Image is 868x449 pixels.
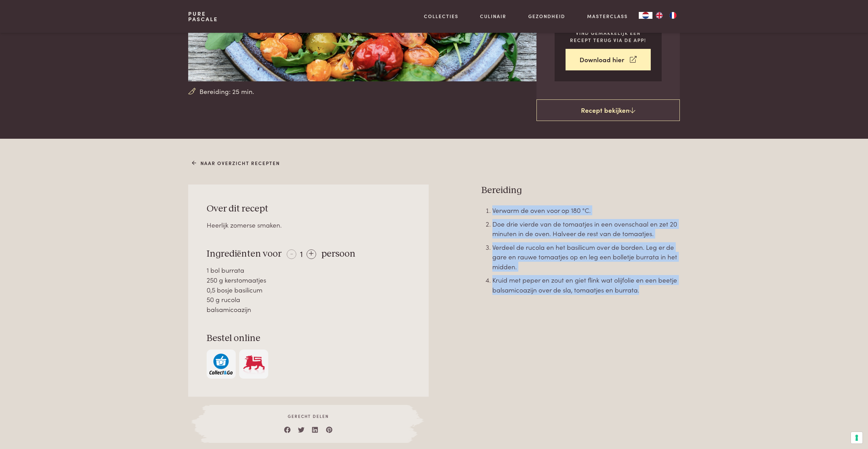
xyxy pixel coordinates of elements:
h3: Over dit recept [207,203,411,215]
button: Uw voorkeuren voor toestemming voor trackingtechnologieën [851,432,863,444]
span: Gerecht delen [209,413,407,419]
span: persoon [321,249,355,259]
a: Download hier [566,49,651,70]
span: 1 [300,248,303,259]
li: Kruid met peper en zout en giet flink wat olijfolie en een beetje balsamicoazijn over de sla, tom... [492,275,680,295]
a: Collecties [424,13,458,20]
div: Heerlijk zomerse smaken. [207,220,411,230]
span: Ingrediënten voor [207,249,282,259]
li: Verdeel de rucola en het basilicum over de borden. Leg er de gare en rauwe tomaatjes op en leg ee... [492,242,680,272]
div: 0,5 bosje basilicum [207,285,411,295]
div: Page 40 [481,205,680,295]
a: Culinair [480,13,506,20]
div: balsamicoazijn [207,304,411,314]
a: PurePascale [188,11,218,22]
a: Masterclass [587,13,628,20]
ul: Language list [652,12,680,19]
div: + [307,249,316,259]
div: Language [639,12,652,19]
aside: Language selected: Nederlands [639,12,680,19]
a: FR [666,12,680,19]
li: Doe drie vierde van de tomaatjes in een ovenschaal en zet 20 minuten in de oven. Halveer de rest ... [492,219,680,239]
a: Gezondheid [528,13,565,20]
h3: Bestel online [207,332,411,344]
div: 1 bol burrata [207,265,411,275]
li: Verwarm de oven voor op 180 °C. [492,205,680,215]
span: Bereiding: 25 min. [199,86,254,96]
img: Delhaize [242,354,265,375]
a: Recept bekijken [536,99,680,121]
div: 250 g kerstomaatjes [207,275,411,285]
h3: Bereiding [481,185,680,196]
div: Page 16 [481,205,680,295]
img: c308188babc36a3a401bcb5cb7e020f4d5ab42f7cacd8327e500463a43eeb86c.svg [209,354,233,375]
a: NL [639,12,652,19]
a: Naar overzicht recepten [192,160,280,167]
a: EN [652,12,666,19]
p: Vind gemakkelijk een recept terug via de app! [566,29,651,43]
div: 50 g rucola [207,295,411,304]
